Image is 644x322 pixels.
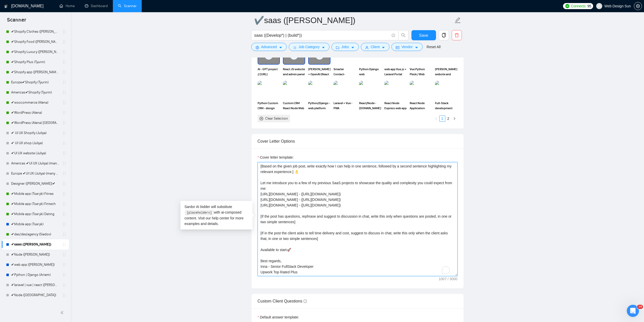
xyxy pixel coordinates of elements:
span: Vendor [401,44,412,50]
span: holder [62,202,66,206]
span: holder [62,70,66,74]
span: [PERSON_NAME] website and Admin panel [435,67,457,77]
li: Previous Page [433,116,439,122]
span: holder [62,90,66,94]
span: holder [62,101,66,105]
a: ✔Shopify app ([PERSON_NAME]) [11,67,59,77]
span: Python/Django - web platform [308,101,330,111]
a: Reset All [427,44,441,50]
span: AI - GPT project // [URL] [258,67,280,77]
span: Advanced [261,44,277,50]
span: Laravel + Vue - PWA [334,101,356,111]
a: setting [634,4,642,8]
a: ✔UI UX website (Juliya) [11,148,59,158]
img: portfolio thumbnail image [258,81,280,99]
span: holder [62,222,66,226]
img: upwork-logo.png [565,4,569,8]
span: holder [62,212,66,216]
a: ✔Shopify Food ([PERSON_NAME]) [11,37,59,47]
span: right [453,117,456,120]
button: delete [452,30,462,40]
button: folderJobscaret-down [331,43,359,51]
img: portfolio thumbnail image [283,81,305,99]
a: ✔Mobile app (Tsaryk) Fintech [11,199,59,209]
span: holder [62,50,66,54]
a: ✔Mobile app (Tsaryk) Dating [11,209,59,219]
span: holder [62,141,66,145]
span: Job Category [299,44,320,50]
div: Clear Selection [265,116,288,121]
a: ✔saas ([GEOGRAPHIC_DATA]) [11,300,59,310]
input: Scanner name... [254,14,453,27]
span: holder [62,303,66,307]
a: Designer ([PERSON_NAME])✔ [11,179,59,189]
a: 2 [446,116,451,121]
span: 95 [587,3,591,9]
button: setting [634,2,642,10]
button: copy [439,30,449,40]
label: Default answer template: [258,314,299,320]
span: holder [62,121,66,125]
span: copy [439,33,449,37]
span: holder [62,263,66,267]
span: Python Django web development Web App Portal CRM Application [359,67,381,77]
span: info-circle [392,34,395,37]
input: Search Freelance Jobs... [254,32,389,39]
span: Jobs [341,44,349,50]
span: user [365,46,369,49]
img: portfolio thumbnail image [384,81,407,99]
span: Vue Python Plesk / Web Application development [410,67,432,77]
span: holder [62,30,66,34]
span: caret-down [322,46,325,49]
span: user [597,4,601,8]
a: ✔Node ([PERSON_NAME]) [11,250,59,260]
span: double-left [60,310,65,315]
img: portfolio thumbnail image [359,81,381,99]
a: ✔ UI UX Shopify (Juliya) [11,128,59,138]
span: folder [336,46,339,49]
span: info-circle [303,299,307,303]
span: Custom Client Questions [258,299,307,303]
span: 10 [637,305,643,309]
button: left [433,116,439,122]
span: Client [371,44,380,50]
iframe: Intercom live chat [627,305,639,317]
button: idcardVendorcaret-down [391,43,422,51]
a: ✔woocommerce (Alena) [11,98,59,108]
span: setting [256,46,259,49]
div: Cover Letter Options [258,134,458,148]
span: left [435,117,438,120]
div: Sardor AI bidder will substitute with ai-composed content. Visit our for more examples and details. [180,201,253,230]
span: holder [62,273,66,277]
button: right [451,116,458,122]
img: portfolio thumbnail image [410,81,432,99]
img: logo [4,2,8,10]
img: portfolio thumbnail image [435,81,457,99]
span: holder [62,283,66,287]
a: ✔Shopify Clothes ([PERSON_NAME]) [11,27,59,37]
span: [PERSON_NAME] + OpenAI (React Node AI) [308,67,330,77]
span: caret-down [351,46,355,49]
span: holder [62,60,66,64]
span: holder [62,293,66,297]
label: Cover letter template: [258,155,294,160]
li: 1 [439,116,445,122]
a: ✔saas ([PERSON_NAME]) [11,239,59,250]
button: settingAdvancedcaret-down [251,43,287,51]
a: ✔Shopify Luxury ([PERSON_NAME]) [11,47,59,57]
span: holder [62,111,66,115]
span: caret-down [279,46,282,49]
a: ✔des/dev/agency (Siedov) [11,229,59,239]
span: Smarter Contact-Converting All-In-One Platform For Real Estate (React) [334,67,356,77]
span: holder [62,232,66,236]
button: userClientcaret-down [361,43,390,51]
li: Next Page [451,116,458,122]
a: searchScanner [118,4,137,8]
span: Connects: [571,3,586,9]
span: React/Node - [DOMAIN_NAME] [359,101,381,111]
a: help center [212,216,229,220]
a: ✔WordPress (Alena) [GEOGRAPHIC_DATA] [11,118,59,128]
span: holder [62,253,66,257]
span: holder [62,182,66,186]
